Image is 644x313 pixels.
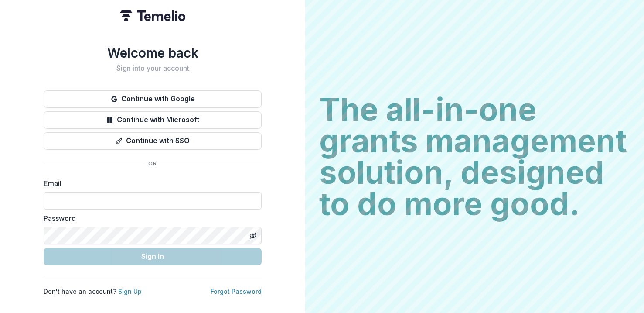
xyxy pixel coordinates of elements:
[44,248,262,265] button: Sign In
[44,178,256,189] label: Email
[44,132,262,150] button: Continue with SSO
[211,288,262,295] a: Forgot Password
[44,90,262,108] button: Continue with Google
[44,111,262,129] button: Continue with Microsoft
[120,10,185,21] img: Temelio
[246,229,260,243] button: Toggle password visibility
[118,288,142,295] a: Sign Up
[44,287,142,296] p: Don't have an account?
[44,213,256,224] label: Password
[44,45,262,61] h1: Welcome back
[44,64,262,72] h2: Sign into your account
